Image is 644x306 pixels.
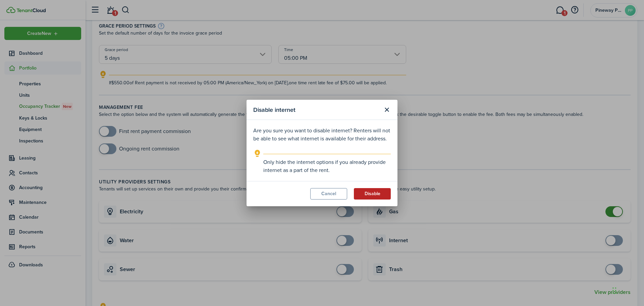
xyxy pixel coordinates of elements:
p: Are you sure you want to disable internet? Renters will not be able to see what internet is avail... [253,127,391,143]
i: outline [253,149,262,158]
button: Disable [354,188,391,200]
iframe: Chat Widget [610,274,644,306]
modal-title: Disable internet [253,103,379,116]
explanation-description: Only hide the internet options if you already provide internet as a part of the rent. [263,158,391,174]
button: Cancel [310,188,347,200]
div: Drag [612,280,616,301]
button: Close modal [381,104,392,116]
